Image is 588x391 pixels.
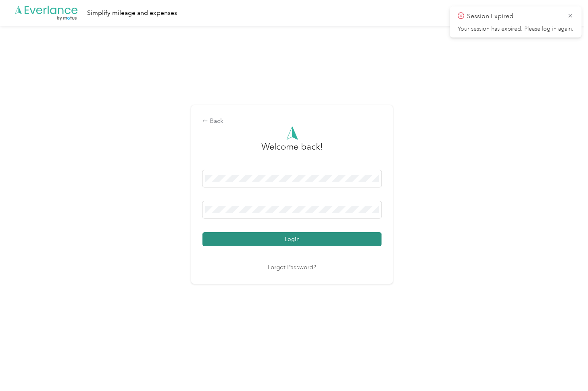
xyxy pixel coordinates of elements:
h3: greeting [261,140,323,162]
div: Back [202,116,382,126]
iframe: Everlance-gr Chat Button Frame [543,346,588,391]
div: Simplify mileage and expenses [87,8,177,18]
a: Forgot Password? [268,263,316,272]
p: Session Expired [467,11,561,21]
p: Your session has expired. Please log in again. [458,25,573,33]
button: Login [202,232,382,246]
